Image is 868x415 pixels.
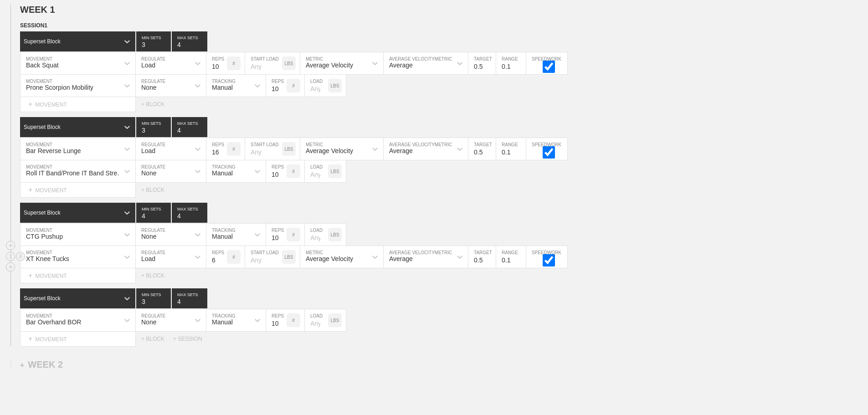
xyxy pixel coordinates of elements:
p: # [292,232,295,237]
div: Manual [212,84,233,91]
input: None [172,288,207,308]
p: # [292,169,295,174]
div: Superset Block [24,38,61,45]
div: Roll IT Band/Prone IT Band Stretch [26,169,125,177]
div: MOVEMENT [20,332,136,347]
p: LBS [331,169,339,174]
input: Any [305,224,328,246]
div: Bar Overhand BOR [26,318,81,326]
div: MOVEMENT [20,97,136,112]
div: CTG Pushup [26,233,63,240]
div: Superset Block [24,124,61,130]
input: Any [245,52,282,74]
span: WEEK 1 [20,5,55,15]
div: Average Velocity [306,147,353,154]
div: + BLOCK [141,101,173,108]
div: Manual [212,169,233,177]
div: MOVEMENT [20,268,136,283]
p: LBS [285,255,293,260]
div: Average Velocity [306,61,353,69]
p: LBS [285,61,293,66]
input: None [172,31,207,51]
div: Average [389,255,413,262]
div: + BLOCK [141,272,173,279]
input: None [172,117,207,137]
div: + BLOCK [141,187,173,193]
div: Bar Reverse Lunge [26,147,81,154]
p: LBS [331,318,339,323]
iframe: Chat Widget [822,371,868,415]
div: Average [389,61,413,69]
input: Any [305,309,328,331]
div: Back Squat [26,61,59,69]
div: None [141,233,156,240]
input: Any [305,160,328,182]
span: SESSION 1 [20,22,47,29]
span: + [20,361,24,369]
input: None [172,203,207,223]
div: Manual [212,318,233,326]
div: Superset Block [24,210,61,216]
p: LBS [331,232,339,237]
p: # [232,147,235,152]
input: Any [245,138,282,160]
span: + [28,100,32,108]
input: Any [245,246,282,268]
div: Load [141,61,155,69]
input: Any [305,75,328,97]
p: LBS [331,83,339,88]
span: + [28,272,32,279]
div: None [141,318,156,326]
div: MOVEMENT [20,183,136,198]
div: WEEK 2 [20,359,63,370]
div: Average [389,147,413,154]
div: Load [141,147,155,154]
div: Superset Block [24,295,61,302]
div: None [141,169,156,177]
div: + SESSION [173,336,210,342]
div: Manual [212,233,233,240]
p: # [292,318,295,323]
p: # [232,61,235,66]
div: Load [141,255,155,262]
div: + BLOCK [141,336,173,342]
div: XT Knee Tucks [26,255,69,262]
div: None [141,84,156,91]
span: + [28,335,32,343]
span: + [28,186,32,194]
p: LBS [285,147,293,152]
div: Prone Scorpion Mobility [26,84,93,91]
div: Average Velocity [306,255,353,262]
p: # [292,83,295,88]
p: # [232,255,235,260]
